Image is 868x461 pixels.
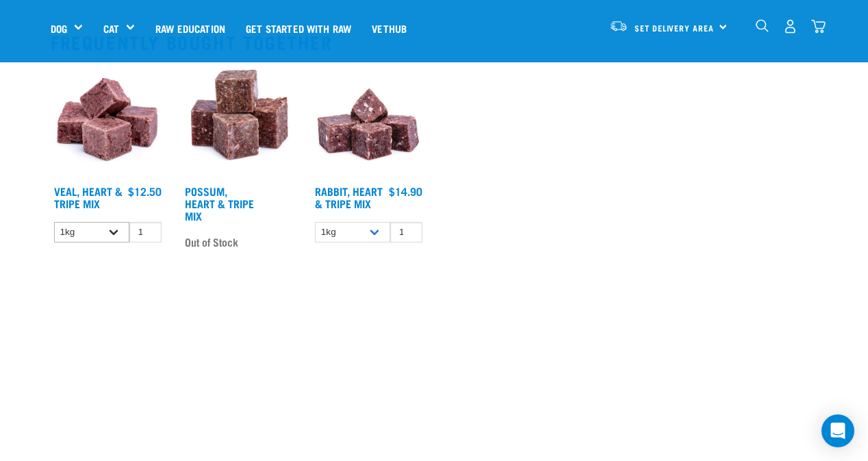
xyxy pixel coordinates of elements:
img: user.png [783,19,797,34]
img: 1175 Rabbit Heart Tripe Mix 01 [311,64,426,178]
img: home-icon-1@2x.png [756,19,769,32]
div: $14.90 [389,185,422,197]
img: 1067 Possum Heart Tripe Mix 01 [181,64,296,178]
a: Cat [103,21,119,36]
div: $12.50 [128,185,162,197]
a: Veal, Heart & Tripe Mix [54,188,123,206]
span: Set Delivery Area [635,25,714,30]
input: 1 [390,222,422,243]
a: Dog [51,21,67,36]
img: home-icon@2x.png [811,19,826,34]
img: Cubes [51,64,165,178]
img: van-moving.png [609,20,628,32]
a: Vethub [361,1,417,55]
div: Open Intercom Messenger [821,414,854,447]
a: Get started with Raw [235,1,361,55]
a: Possum, Heart & Tripe Mix [185,188,254,219]
span: Out of Stock [185,232,238,252]
a: Rabbit, Heart & Tripe Mix [315,188,383,206]
a: Raw Education [145,1,235,55]
input: 1 [129,222,162,243]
